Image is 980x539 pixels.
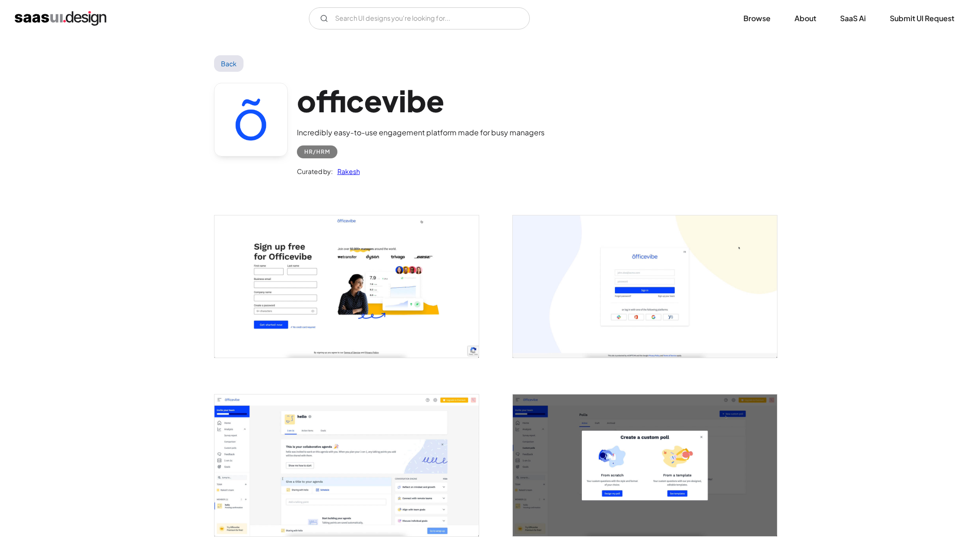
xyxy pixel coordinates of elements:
[513,215,777,357] img: 60277248549dbbb32f00dd6f_officevibe%20login.jpg
[309,7,530,29] form: Email Form
[297,83,545,118] h1: officevibe
[513,215,777,357] a: open lightbox
[215,215,479,357] a: open lightbox
[297,166,333,177] div: Curated by:
[513,394,777,536] img: 60277249b18b4707aa59b742_officevibe%20create%20poll.jpg
[513,394,777,536] a: open lightbox
[214,55,244,72] a: Back
[309,7,530,29] input: Search UI designs you're looking for...
[215,215,479,357] img: 6027724894806a10b4f90b05_officevibe%20sign%20up.jpg
[15,11,106,26] a: home
[304,146,330,157] div: HR/HRM
[333,166,360,177] a: Rakesh
[215,394,479,536] a: open lightbox
[732,8,782,29] a: Browse
[783,8,827,29] a: About
[215,394,479,536] img: 6027724ab6d9d872f9d02f33_officevibe%201%20o%201%20configure.jpg
[297,127,545,138] div: Incredibly easy-to-use engagement platform made for busy managers
[829,8,877,29] a: SaaS Ai
[879,8,965,29] a: Submit UI Request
